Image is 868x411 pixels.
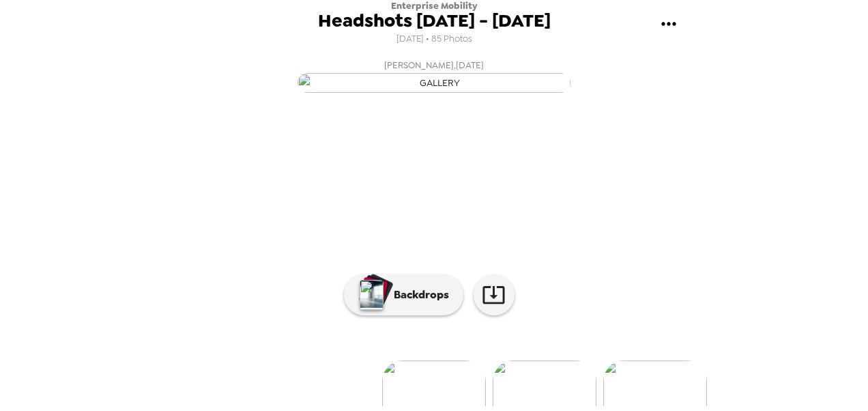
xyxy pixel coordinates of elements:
span: Headshots [DATE] - [DATE] [318,12,551,30]
button: gallery menu [646,2,691,46]
button: [PERSON_NAME],[DATE] [161,53,707,97]
img: gallery [298,73,570,93]
span: [DATE] • 85 Photos [396,30,472,48]
p: Backdrops [387,287,449,303]
button: Backdrops [344,274,463,315]
span: [PERSON_NAME] , [DATE] [384,57,484,73]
